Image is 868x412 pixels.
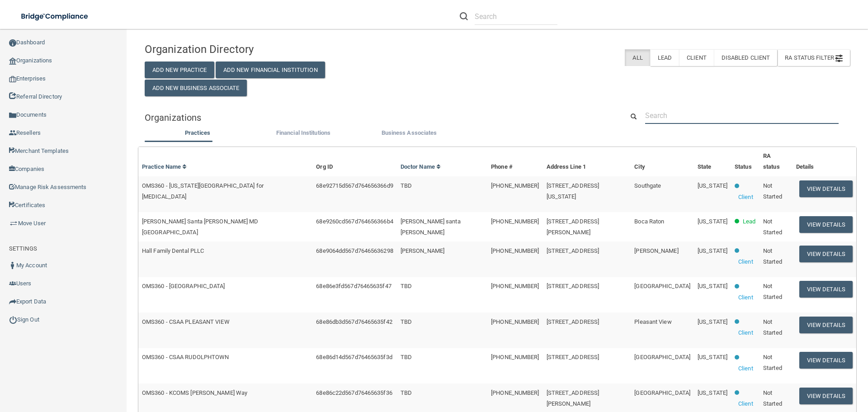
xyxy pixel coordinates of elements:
label: Financial Institutions [255,128,352,138]
h5: Organizations [145,113,610,123]
label: SETTINGS [9,243,37,254]
p: Client [738,327,753,338]
p: Client [738,256,753,267]
span: Boca Raton [634,218,664,225]
img: enterprise.0d942306.png [9,76,16,82]
button: Add New Financial Institution [216,62,325,78]
span: [PHONE_NUMBER] [491,283,539,289]
span: TBD [401,389,412,396]
button: View Details [799,246,853,262]
span: TBD [401,283,412,289]
span: Not Started [763,318,782,336]
span: [STREET_ADDRESS] [547,318,599,325]
span: TBD [401,182,412,189]
span: [PHONE_NUMBER] [491,218,539,225]
span: [STREET_ADDRESS] [547,247,599,254]
a: Doctor Name [401,163,441,170]
img: briefcase.64adab9b.png [9,219,18,228]
span: [PHONE_NUMBER] [491,182,539,189]
span: Not Started [763,182,782,200]
input: Search [645,107,839,124]
th: State [694,147,731,176]
span: 68e9064dd567d76465636298 [316,247,393,254]
span: [US_STATE] [698,354,727,360]
span: Hall Family Dental PLLC [142,247,204,254]
button: View Details [799,317,853,333]
button: Add New Practice [145,62,214,78]
img: bridge_compliance_login_screen.278c3ca4.svg [14,7,97,26]
span: [PHONE_NUMBER] [491,389,539,396]
img: ic-search.3b580494.png [460,12,468,20]
span: [PERSON_NAME] Santa [PERSON_NAME] MD [GEOGRAPHIC_DATA] [142,218,259,236]
span: Southgate [634,182,661,189]
span: [STREET_ADDRESS] [547,283,599,289]
img: ic_user_dark.df1a06c3.png [9,262,16,269]
span: Not Started [763,247,782,265]
span: Financial Institutions [276,129,330,136]
th: Org ID [312,147,396,176]
span: [PERSON_NAME] [634,247,678,254]
li: Financial Institutions [250,128,356,141]
button: View Details [799,281,853,298]
span: 68e86db3d567d76465635f42 [316,318,392,325]
p: Client [738,192,753,203]
span: [PERSON_NAME] [401,247,444,254]
th: Status [731,147,759,176]
img: ic_power_dark.7ecde6b1.png [9,316,17,324]
img: icon-filter@2x.21656d0b.png [835,55,843,62]
span: TBD [401,354,412,360]
h4: Organization Directory [145,43,371,55]
span: [PHONE_NUMBER] [491,354,539,360]
span: [STREET_ADDRESS][PERSON_NAME] [547,218,599,236]
label: Practices [149,128,246,138]
span: Pleasant View [634,318,671,325]
p: Client [738,292,753,303]
li: Practices [145,128,250,141]
label: Business Associates [361,128,458,138]
th: Phone # [487,147,542,176]
span: 68e86d14d567d76465635f3d [316,354,392,360]
th: City [631,147,694,176]
span: [PERSON_NAME] santa [PERSON_NAME] [401,218,461,236]
span: [US_STATE] [698,218,727,225]
label: Client [679,49,714,66]
span: [US_STATE] [698,182,727,189]
span: [STREET_ADDRESS] [547,354,599,360]
span: [PHONE_NUMBER] [491,247,539,254]
button: View Details [799,352,853,369]
span: Practices [185,129,210,136]
span: [US_STATE] [698,389,727,396]
button: View Details [799,180,853,197]
span: 68e9260cd567d764656366b4 [316,218,393,225]
img: icon-export.b9366987.png [9,298,16,305]
span: [US_STATE] [698,247,727,254]
img: icon-documents.8dae5593.png [9,112,16,119]
span: [US_STATE] [698,318,727,325]
span: [PHONE_NUMBER] [491,318,539,325]
span: Business Associates [382,129,437,136]
span: TBD [401,318,412,325]
th: Details [793,147,856,176]
a: Practice Name [142,163,187,170]
input: Search [475,8,557,25]
th: Address Line 1 [543,147,631,176]
span: [GEOGRAPHIC_DATA] [634,389,690,396]
span: 68e92715d567d764656366d9 [316,182,393,189]
span: 68e86c22d567d76465635f36 [316,389,392,396]
span: OMS360 - [US_STATE][GEOGRAPHIC_DATA] for [MEDICAL_DATA] [142,182,264,200]
img: organization-icon.f8decf85.png [9,57,16,65]
img: icon-users.e205127d.png [9,280,16,287]
span: OMS360 - KCOMS [PERSON_NAME] Way [142,389,247,396]
label: Disabled Client [714,49,778,66]
span: Not Started [763,354,782,371]
button: View Details [799,216,853,233]
button: View Details [799,388,853,404]
label: Lead [650,49,679,66]
span: OMS360 - CSAA RUDOLPHTOWN [142,354,229,360]
span: [GEOGRAPHIC_DATA] [634,354,690,360]
span: [STREET_ADDRESS][US_STATE] [547,182,599,200]
th: RA status [759,147,793,176]
span: [STREET_ADDRESS][PERSON_NAME] [547,389,599,407]
span: RA Status Filter [785,54,843,61]
img: ic_reseller.de258add.png [9,129,16,137]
